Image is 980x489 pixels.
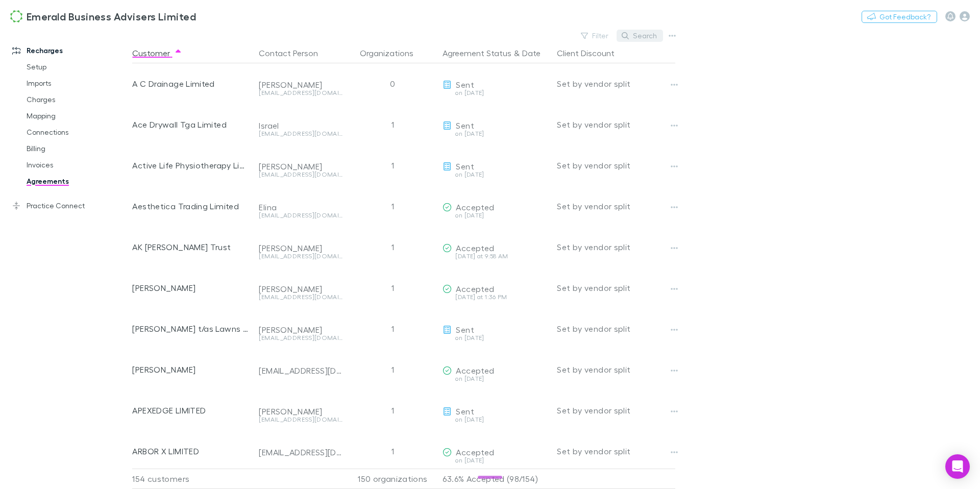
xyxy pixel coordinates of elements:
div: Set by vendor split [557,267,675,308]
div: Set by vendor split [557,104,675,145]
div: [DATE] at 9:58 AM [443,253,549,259]
div: on [DATE] [443,131,549,137]
button: Search [617,30,663,42]
span: Accepted [456,284,494,294]
div: APEXEDGE LIMITED [132,390,251,431]
div: Set by vendor split [557,186,675,227]
div: on [DATE] [443,172,549,178]
div: Set by vendor split [557,431,675,472]
div: ARBOR X LIMITED [132,431,251,472]
button: Date [522,43,541,63]
div: AK [PERSON_NAME] Trust [132,227,251,267]
div: & [443,43,549,63]
div: [PERSON_NAME] t/as Lawns 4 U [132,308,251,349]
button: Customer [132,43,182,63]
p: 63.6% Accepted (98/154) [443,469,549,488]
button: Organizations [360,43,426,63]
span: Sent [456,325,474,334]
div: Active Life Physiotherapy Limited [132,145,251,186]
div: 1 [347,104,438,145]
span: Sent [456,161,474,171]
div: Set by vendor split [557,63,675,104]
div: on [DATE] [443,417,549,423]
div: 154 customers [132,469,255,489]
div: on [DATE] [443,376,549,382]
div: on [DATE] [443,457,549,463]
a: Mapping [16,108,130,124]
a: Recharges [2,42,130,59]
a: Agreements [16,173,130,189]
span: Accepted [456,447,494,457]
div: Open Intercom Messenger [945,454,970,479]
div: [PERSON_NAME] [259,406,342,417]
div: [DATE] at 1:36 PM [443,294,549,300]
a: Charges [16,91,130,108]
div: [EMAIL_ADDRESS][DOMAIN_NAME] [259,90,342,96]
div: 150 organizations [347,469,438,489]
a: Emerald Business Advisers Limited [4,4,202,29]
span: Sent [456,406,474,416]
div: [PERSON_NAME] [259,161,342,172]
button: Contact Person [259,43,330,63]
div: Ace Drywall Tga Limited [132,104,251,145]
a: Billing [16,140,130,157]
img: Emerald Business Advisers Limited's Logo [10,10,22,22]
div: Set by vendor split [557,308,675,349]
div: [EMAIL_ADDRESS][DOMAIN_NAME] [259,253,342,259]
div: on [DATE] [443,90,549,96]
div: [PERSON_NAME] [259,243,342,253]
a: Practice Connect [2,198,130,214]
div: [EMAIL_ADDRESS][DOMAIN_NAME] [259,365,342,376]
div: 1 [347,431,438,472]
div: [EMAIL_ADDRESS][DOMAIN_NAME] [259,212,342,218]
div: 1 [347,390,438,431]
div: [PERSON_NAME] [259,284,342,294]
div: A C Drainage Limited [132,63,251,104]
a: Setup [16,59,130,75]
div: 0 [347,63,438,104]
button: Filter [576,30,615,42]
div: Set by vendor split [557,227,675,267]
div: Elina [259,202,342,212]
button: Got Feedback? [862,11,937,23]
div: [EMAIL_ADDRESS][DOMAIN_NAME] [259,335,342,341]
div: Aesthetica Trading Limited [132,186,251,227]
button: Client Discount [557,43,627,63]
button: Agreement Status [443,43,511,63]
div: 1 [347,227,438,267]
div: [PERSON_NAME] [132,267,251,308]
a: Imports [16,75,130,91]
div: 1 [347,145,438,186]
div: Set by vendor split [557,390,675,431]
div: [PERSON_NAME] [259,80,342,90]
span: Accepted [456,243,494,253]
span: Sent [456,80,474,89]
div: Israel [259,120,342,131]
div: [EMAIL_ADDRESS][DOMAIN_NAME] [259,131,342,137]
div: 1 [347,349,438,390]
div: 1 [347,308,438,349]
span: Sent [456,120,474,130]
a: Invoices [16,157,130,173]
span: Accepted [456,365,494,375]
h3: Emerald Business Advisers Limited [27,10,196,22]
div: Set by vendor split [557,349,675,390]
span: Accepted [456,202,494,212]
div: on [DATE] [443,335,549,341]
div: 1 [347,267,438,308]
div: on [DATE] [443,212,549,218]
div: Set by vendor split [557,145,675,186]
div: 1 [347,186,438,227]
a: Connections [16,124,130,140]
div: [PERSON_NAME] [259,325,342,335]
div: [EMAIL_ADDRESS][DOMAIN_NAME] [259,294,342,300]
div: [EMAIL_ADDRESS][DOMAIN_NAME] [259,417,342,423]
div: [PERSON_NAME] [132,349,251,390]
div: [EMAIL_ADDRESS][DOMAIN_NAME] [259,447,342,457]
div: [EMAIL_ADDRESS][DOMAIN_NAME] [259,172,342,178]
